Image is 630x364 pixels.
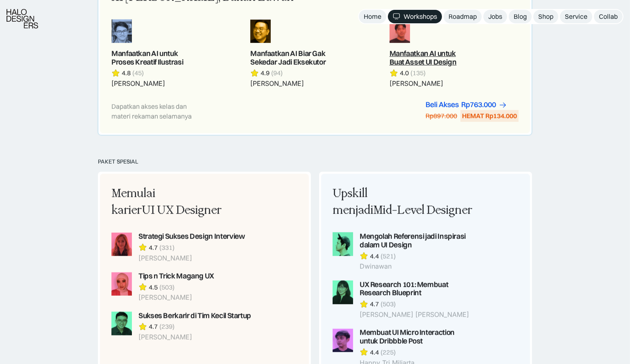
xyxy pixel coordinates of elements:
a: Beli AksesRp763.000 [426,101,507,109]
div: Tips n Trick Magang UX [138,272,214,281]
div: Jobs [488,12,502,21]
div: [PERSON_NAME] [138,294,214,301]
div: (503) [159,283,174,292]
div: Sukses Berkarir di Tim Kecil Startup [138,312,251,320]
a: Sukses Berkarir di Tim Kecil Startup4.7(239)[PERSON_NAME] [111,312,252,342]
div: Memulai karier [111,185,252,219]
div: Collab [599,12,618,21]
div: (239) [159,322,174,331]
div: [PERSON_NAME] [138,254,245,262]
div: Mengolah Referensi jadi Inspirasi dalam UI Design [360,232,474,249]
div: Home [364,12,381,21]
a: Strategi Sukses Design Interview4.7(331)[PERSON_NAME] [111,232,252,262]
div: Upskill menjadi [333,185,474,219]
div: 4.4 [370,252,379,261]
div: Membuat UI Micro Interaction untuk Dribbble Post [360,328,474,346]
a: Mengolah Referensi jadi Inspirasi dalam UI Design4.4(521)Dwinawan [333,232,474,271]
div: 4.5 [149,283,158,292]
div: (503) [381,300,396,308]
div: [PERSON_NAME] [PERSON_NAME] [360,311,474,319]
div: Rp897.000 [426,112,457,120]
div: 4.4 [370,348,379,357]
a: Shop [533,10,558,23]
div: Dapatkan akses kelas dan materi rekaman selamanya [111,101,204,121]
div: [PERSON_NAME] [138,333,251,341]
div: Strategi Sukses Design Interview [138,232,245,241]
div: (225) [381,348,396,357]
div: 4.7 [149,243,158,252]
div: (331) [159,243,174,252]
a: Workshops [388,10,442,23]
div: Rp763.000 [461,101,496,109]
div: HEMAT Rp134.000 [462,112,517,120]
a: Service [560,10,592,23]
span: UI UX Designer [142,203,222,217]
a: UX Research 101: Membuat Research Blueprint4.7(503)[PERSON_NAME] [PERSON_NAME] [333,281,474,319]
div: UX Research 101: Membuat Research Blueprint [360,281,474,298]
div: Workshops [403,12,437,21]
div: Shop [538,12,553,21]
div: 4.7 [370,300,379,308]
div: Blog [514,12,527,21]
div: Roadmap [449,12,477,21]
div: Beli Akses [426,101,459,109]
div: Dwinawan [360,263,474,270]
div: PAKET SPESIAL [98,158,532,165]
div: 4.7 [149,322,158,331]
div: (521) [381,252,396,261]
a: Roadmap [444,10,482,23]
a: Collab [594,10,623,23]
a: Jobs [483,10,507,23]
a: Home [359,10,386,23]
a: Tips n Trick Magang UX4.5(503)[PERSON_NAME] [111,272,252,302]
div: Service [565,12,587,21]
a: Blog [509,10,532,23]
span: Mid-Level Designer [373,203,472,217]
